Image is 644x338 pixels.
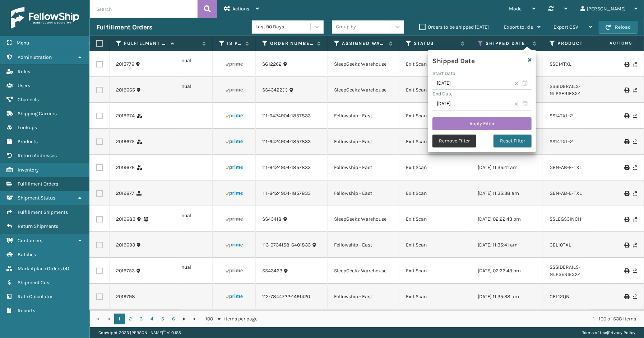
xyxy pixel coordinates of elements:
td: SleepGeekz Warehouse [328,51,399,77]
td: Fellowship - East [328,232,399,258]
a: 2019676 [116,164,135,171]
i: Never Shipped [633,243,637,248]
img: logo [11,7,79,29]
span: items per page [205,314,258,324]
a: 1 [114,314,125,324]
span: Fulfillment Orders [18,181,58,187]
span: Shipment Status [18,195,55,201]
label: Fulfillment Order Id [124,40,167,47]
td: Fellowship - East [328,129,399,155]
i: Never Shipped [633,268,637,273]
button: Remove Filter [432,135,476,147]
i: Never Shipped [633,191,637,196]
td: [DATE] 11:35:38 am [471,180,543,206]
span: Marketplace Orders [18,266,62,272]
span: Users [18,83,30,89]
a: 2019665 [116,86,135,94]
span: Inventory [18,167,39,173]
h4: Shipped Date [432,55,474,65]
i: Print Label [624,268,629,273]
a: SS14TXL-2 [550,113,573,119]
span: Return Addresses [18,152,57,159]
a: 112-7844722-1491420 [262,293,310,300]
a: Privacy Policy [608,330,635,335]
td: Exit Scan [399,77,471,103]
a: 2019753 [116,267,135,274]
a: 111-6424904-1857833 [262,164,311,171]
td: Exit Scan [399,180,471,206]
td: Exit Scan [399,284,471,310]
td: Exit Scan [399,103,471,129]
a: SS43418 [262,216,282,223]
a: SS43423 [262,267,282,274]
td: Exit Scan [399,232,471,258]
td: SleepGeekz Warehouse [328,206,399,232]
a: GEN-AB-E-TXL [550,190,582,196]
span: Return Shipments [18,223,58,229]
span: Actions [587,37,637,49]
span: Containers [18,238,42,244]
a: SSLEGS3INCH [550,216,581,222]
span: Export to .xls [504,24,533,30]
a: 3 [136,314,147,324]
i: Print Label [624,139,629,144]
td: SleepGeekz Warehouse [328,258,399,284]
i: Print Label [624,165,629,170]
td: Exit Scan [399,206,471,232]
span: Go to the last page [192,316,198,322]
i: Print Label [624,217,629,222]
label: End Date [432,91,453,97]
div: Last 90 Days [255,23,311,31]
label: Is Prime [227,40,242,47]
span: Lookups [18,125,37,131]
i: Never Shipped [633,217,637,222]
a: CEL12QN [550,294,570,300]
label: Shipped Date [486,40,529,47]
div: 1 - 100 of 538 items [268,315,636,323]
label: Status [414,40,457,47]
i: Never Shipped [633,113,637,118]
span: 100 [205,315,216,323]
td: Exit Scan [399,51,471,77]
a: SS14TXL-2 [550,139,573,145]
i: Print Label [624,113,629,118]
label: Assigned Warehouse [342,40,385,47]
td: Exit Scan [399,129,471,155]
span: Administration [18,54,52,60]
a: 4 [147,314,157,324]
input: MM/DD/YYYY [432,77,532,90]
a: SSSIDERAILS-NLPSERIESX4 [550,83,581,97]
button: Reset Filter [494,135,532,147]
a: 111-6424904-1857833 [262,190,311,197]
td: Fellowship - East [328,103,399,129]
a: Go to the last page [190,314,200,324]
a: 2019693 [116,241,135,249]
i: Print Label [624,88,629,93]
td: Fellowship - East [328,155,399,180]
i: Never Shipped [633,88,637,93]
label: Start Date [432,70,455,76]
a: 113-0734158-6401833 [262,241,311,249]
span: ( 4 ) [63,266,69,272]
a: SG12262 [262,61,282,68]
i: Never Shipped [633,294,637,299]
span: Roles [18,69,30,75]
span: Shipping Carriers [18,111,57,117]
a: CEL10TXL [550,242,571,248]
span: Actions [232,6,249,12]
div: | [582,327,635,338]
td: [DATE] 11:35:41 am [471,155,543,180]
span: Channels [18,97,39,103]
label: Order Number [270,40,314,47]
a: 6 [168,314,179,324]
i: Print Label [624,191,629,196]
td: Fellowship - East [328,180,399,206]
a: Go to the next page [179,314,190,324]
i: Never Shipped [633,62,637,67]
td: [DATE] 11:35:38 am [471,310,543,335]
a: 2019798 [116,293,135,300]
a: Terms of Use [582,330,607,335]
button: Reload [599,21,638,34]
td: Exit Scan [399,155,471,180]
td: [DATE] 02:22:43 pm [471,258,543,284]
